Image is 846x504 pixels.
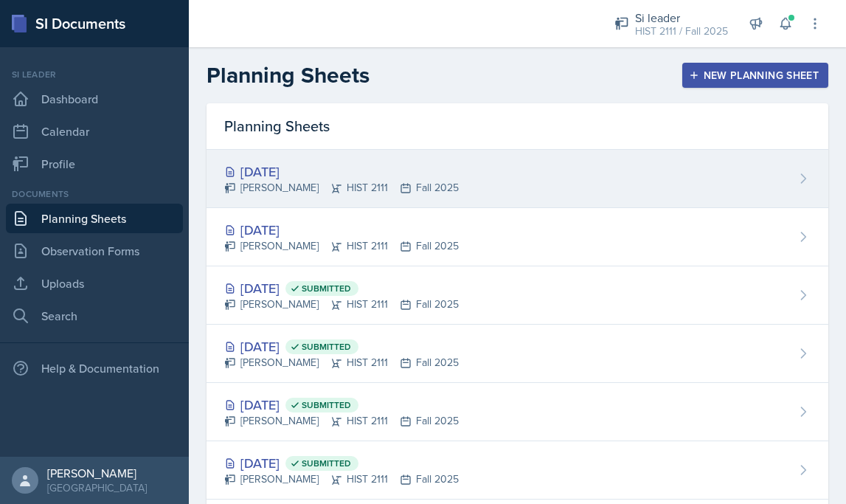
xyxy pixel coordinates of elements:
a: Planning Sheets [6,204,183,233]
a: Search [6,301,183,331]
div: [PERSON_NAME] HIST 2111 Fall 2025 [224,472,459,487]
div: [DATE] [224,220,459,240]
div: [PERSON_NAME] HIST 2111 Fall 2025 [224,355,459,370]
a: Observation Forms [6,236,183,266]
h2: Planning Sheets [207,62,370,89]
span: Submitted [302,283,351,294]
span: Submitted [302,341,351,353]
a: [DATE] Submitted [PERSON_NAME]HIST 2111Fall 2025 [207,325,828,383]
div: [PERSON_NAME] [47,466,147,480]
div: Si leader [635,9,728,27]
a: [DATE] Submitted [PERSON_NAME]HIST 2111Fall 2025 [207,383,828,441]
div: Documents [6,187,183,201]
span: Submitted [302,458,351,469]
a: Uploads [6,269,183,298]
div: [DATE] [224,453,459,473]
a: [DATE] [PERSON_NAME]HIST 2111Fall 2025 [207,150,828,208]
a: [DATE] Submitted [PERSON_NAME]HIST 2111Fall 2025 [207,266,828,325]
div: [DATE] [224,278,459,298]
div: HIST 2111 / Fall 2025 [635,24,728,39]
a: Dashboard [6,84,183,114]
a: Calendar [6,117,183,146]
div: [PERSON_NAME] HIST 2111 Fall 2025 [224,297,459,312]
a: [DATE] Submitted [PERSON_NAME]HIST 2111Fall 2025 [207,441,828,500]
div: Si leader [6,68,183,81]
a: [DATE] [PERSON_NAME]HIST 2111Fall 2025 [207,208,828,266]
div: New Planning Sheet [692,69,819,81]
div: [PERSON_NAME] HIST 2111 Fall 2025 [224,238,459,254]
div: [DATE] [224,162,459,182]
div: Planning Sheets [207,103,828,150]
span: Submitted [302,399,351,411]
div: [PERSON_NAME] HIST 2111 Fall 2025 [224,180,459,196]
a: Profile [6,149,183,179]
div: Help & Documentation [6,353,183,383]
div: [PERSON_NAME] HIST 2111 Fall 2025 [224,413,459,429]
div: [DATE] [224,395,459,415]
div: [GEOGRAPHIC_DATA] [47,480,147,495]
div: [DATE] [224,336,459,356]
button: New Planning Sheet [682,63,828,88]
